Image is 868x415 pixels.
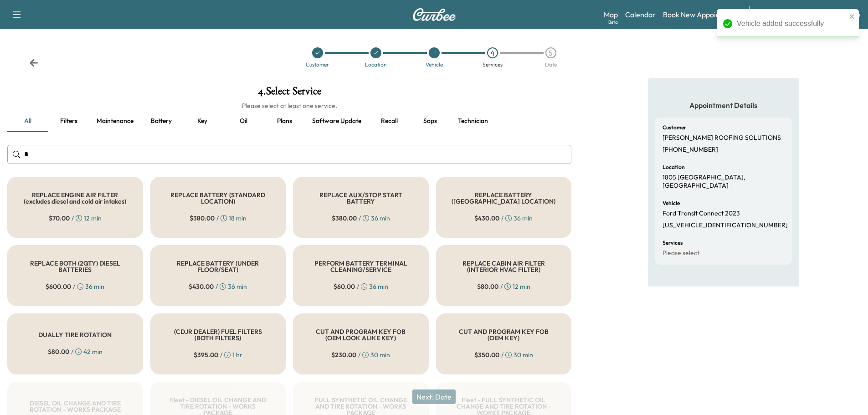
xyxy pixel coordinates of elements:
button: Recall [369,110,410,132]
p: [US_VEHICLE_IDENTIFICATION_NUMBER] [663,221,788,230]
div: 4 [487,47,498,58]
span: $ 380.00 [332,214,357,223]
h5: CUT AND PROGRAM KEY FOB (OEM LOOK ALIKE KEY) [308,328,414,341]
h5: PERFORM BATTERY TERMINAL CLEANING/SERVICE [308,260,414,273]
h5: DUALLY TIRE ROTATION [38,332,112,338]
span: $ 70.00 [49,214,70,223]
p: [PERSON_NAME] ROOFING SOLUTIONS [663,134,781,142]
button: Sops [410,110,451,132]
h6: Vehicle [663,200,680,206]
div: 5 [545,47,556,58]
button: Technician [451,110,495,132]
span: $ 80.00 [48,347,69,356]
button: Filters [48,110,89,132]
h5: REPLACE BATTERY ([GEOGRAPHIC_DATA] LOCATION) [451,192,557,205]
div: Vehicle added successfully [737,18,846,29]
div: Customer [306,62,329,67]
div: / 36 min [46,282,104,291]
span: $ 60.00 [334,282,355,291]
span: $ 430.00 [474,214,499,223]
h5: REPLACE CABIN AIR FILTER (INTERIOR HVAC FILTER) [451,260,557,273]
h5: REPLACE ENGINE AIR FILTER (excludes diesel and cold air intakes) [22,192,128,205]
span: $ 430.00 [189,282,214,291]
h5: REPLACE BATTERY (UNDER FLOOR/SEAT) [165,260,271,273]
p: Ford Transit Connect 2023 [663,210,740,218]
button: Oil [223,110,264,132]
span: $ 230.00 [331,350,356,359]
h5: CUT AND PROGRAM KEY FOB (OEM KEY) [451,328,557,341]
div: Beta [608,19,618,26]
p: 1805 [GEOGRAPHIC_DATA], [GEOGRAPHIC_DATA] [663,174,785,190]
img: Curbee Logo [412,8,456,21]
div: / 1 hr [194,350,242,359]
div: / 36 min [332,214,390,223]
div: / 36 min [189,282,247,291]
button: Software update [305,110,369,132]
div: / 18 min [190,214,247,223]
div: / 36 min [474,214,533,223]
h6: Customer [663,125,686,130]
div: Date [545,62,557,67]
div: Location [365,62,387,67]
a: MapBeta [604,9,618,20]
div: / 12 min [477,282,530,291]
h5: REPLACE BATTERY (STANDARD LOCATION) [165,192,271,205]
div: / 36 min [334,282,388,291]
h1: 4 . Select Service [7,86,571,101]
h6: Location [663,164,685,170]
div: / 30 min [331,350,390,359]
button: Plans [264,110,305,132]
div: Back [29,58,38,67]
button: Key [182,110,223,132]
p: [PHONE_NUMBER] [663,146,718,154]
div: / 42 min [48,347,103,356]
span: $ 350.00 [474,350,499,359]
button: Battery [141,110,182,132]
div: / 30 min [474,350,533,359]
span: $ 380.00 [190,214,215,223]
div: basic tabs example [7,110,571,132]
a: Calendar [625,9,656,20]
div: Vehicle [426,62,443,67]
h6: Please select at least one service. [7,101,571,110]
span: $ 600.00 [46,282,71,291]
span: $ 80.00 [477,282,498,291]
h5: (CDJR DEALER) FUEL FILTERS (BOTH FILTERS) [165,328,271,341]
button: close [849,13,855,20]
a: Book New Appointment [663,9,740,20]
span: $ 395.00 [194,350,218,359]
div: / 12 min [49,214,102,223]
p: Please select [663,249,699,257]
h6: Services [663,240,683,246]
div: Services [483,62,503,67]
h5: Appointment Details [655,100,792,110]
h5: REPLACE BOTH (2QTY) DIESEL BATTERIES [22,260,128,273]
button: Maintenance [89,110,141,132]
button: all [7,110,48,132]
h5: REPLACE AUX/STOP START BATTERY [308,192,414,205]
